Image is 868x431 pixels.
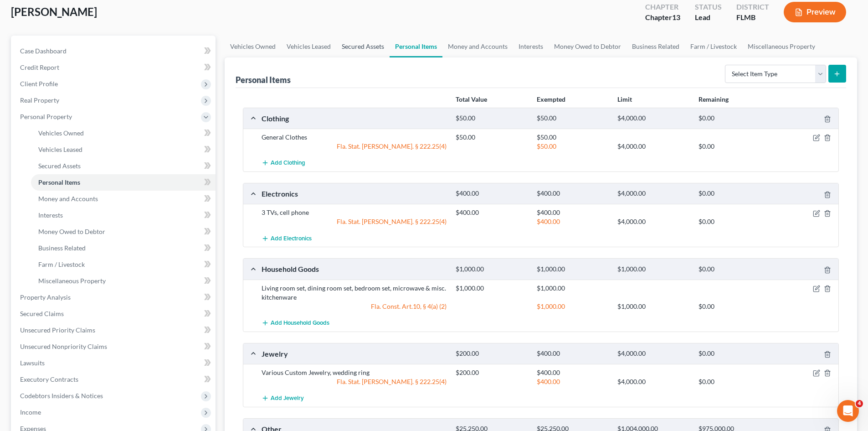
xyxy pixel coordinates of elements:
span: Lawsuits [20,359,45,367]
a: Business Related [627,36,685,57]
span: 4 [856,400,863,407]
span: Add Jewelry [271,395,304,402]
span: [PERSON_NAME] [11,5,97,18]
a: Miscellaneous Property [31,273,216,289]
span: Miscellaneous Property [38,277,106,285]
a: Personal Items [390,36,442,57]
div: $0.00 [694,265,775,274]
div: $4,000.00 [613,142,693,151]
span: Unsecured Nonpriority Claims [20,343,107,350]
div: $0.00 [694,377,775,386]
span: Add Clothing [271,160,305,167]
a: Interests [513,36,549,57]
div: $400.00 [532,217,613,226]
span: Codebtors Insiders & Notices [20,392,103,400]
span: Income [20,408,41,416]
span: Interests [38,211,63,219]
a: Vehicles Owned [225,36,281,57]
div: $400.00 [532,349,613,358]
span: Money Owed to Debtor [38,228,105,235]
span: Secured Claims [20,310,64,317]
strong: Remaining [699,95,729,103]
a: Unsecured Nonpriority Claims [13,338,216,355]
span: Personal Property [20,113,72,120]
a: Lawsuits [13,355,216,371]
button: Add Jewelry [262,390,304,407]
a: Vehicles Leased [281,36,336,57]
div: $50.00 [532,142,613,151]
span: Business Related [38,244,86,252]
a: Personal Items [31,174,216,191]
span: 13 [672,13,680,21]
div: $0.00 [694,114,775,123]
a: Miscellaneous Property [742,36,821,57]
span: Add Electronics [271,235,312,242]
div: Various Custom Jewelry, wedding ring [257,368,451,377]
div: $1,000.00 [532,284,613,293]
a: Secured Assets [31,158,216,174]
span: Case Dashboard [20,47,67,55]
div: $4,000.00 [613,377,693,386]
span: Client Profile [20,80,58,88]
div: $50.00 [532,114,613,123]
span: Property Analysis [20,293,71,301]
div: $1,000.00 [613,265,693,274]
div: $1,000.00 [451,284,532,293]
div: $0.00 [694,302,775,311]
iframe: Intercom live chat [837,400,859,422]
span: Secured Assets [38,162,81,170]
div: $200.00 [451,368,532,377]
a: Secured Claims [13,306,216,322]
strong: Limit [617,95,632,103]
strong: Exempted [537,95,565,103]
div: District [736,2,769,12]
div: General Clothes [257,133,451,142]
div: $400.00 [451,189,532,198]
div: 3 TVs, cell phone [257,208,451,217]
a: Money Owed to Debtor [549,36,627,57]
div: $4,000.00 [613,217,693,226]
span: Personal Items [38,178,80,186]
a: Money Owed to Debtor [31,223,216,240]
a: Business Related [31,240,216,256]
a: Unsecured Priority Claims [13,322,216,338]
a: Money and Accounts [31,191,216,207]
div: $4,000.00 [613,114,693,123]
span: Vehicles Owned [38,129,84,137]
button: Add Electronics [262,230,312,247]
a: Vehicles Leased [31,141,216,158]
div: $1,000.00 [451,265,532,274]
strong: Total Value [456,95,487,103]
div: Fla. Stat. [PERSON_NAME]. § 222.25(4) [257,142,451,151]
div: Personal Items [236,74,291,85]
div: $1,000.00 [532,265,613,274]
span: Unsecured Priority Claims [20,326,95,334]
a: Interests [31,207,216,223]
div: $50.00 [451,133,532,142]
div: Fla. Stat. [PERSON_NAME]. § 222.25(4) [257,217,451,226]
div: Fla. Const. Art.10, § 4(a) (2) [257,302,451,311]
a: Money and Accounts [442,36,513,57]
div: $400.00 [451,208,532,217]
span: Add Household Goods [271,319,329,327]
a: Case Dashboard [13,43,216,59]
div: Household Goods [257,264,451,274]
a: Secured Assets [336,36,390,57]
div: $400.00 [532,208,613,217]
span: Farm / Livestock [38,260,85,268]
div: Living room set, dining room set, bedroom set, microwave & misc. kitchenware [257,284,451,302]
div: $50.00 [532,133,613,142]
div: Jewelry [257,349,451,358]
div: $400.00 [532,368,613,377]
div: $400.00 [532,377,613,386]
div: $50.00 [451,114,532,123]
div: $0.00 [694,189,775,198]
span: Money and Accounts [38,195,98,203]
div: $4,000.00 [613,349,693,358]
span: Executory Contracts [20,375,78,383]
div: Chapter [645,2,680,12]
div: Lead [695,12,722,23]
a: Vehicles Owned [31,125,216,141]
div: $0.00 [694,142,775,151]
div: Chapter [645,12,680,23]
